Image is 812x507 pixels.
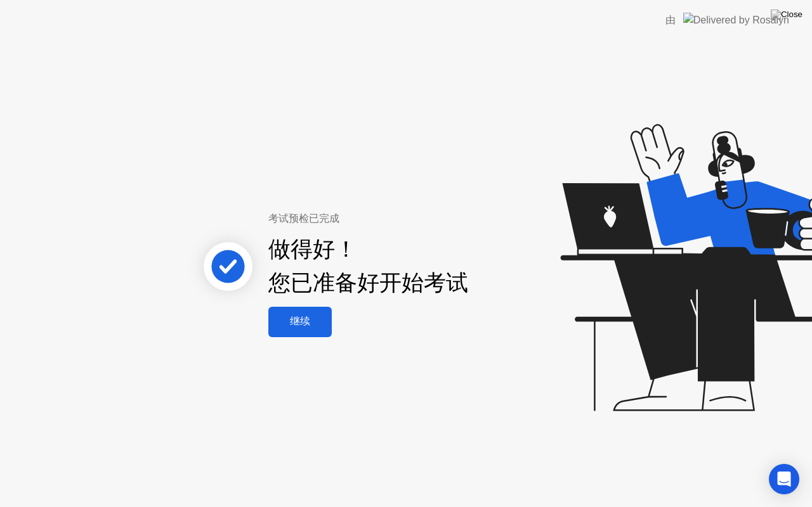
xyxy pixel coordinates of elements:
img: Delivered by Rosalyn [683,13,789,27]
div: 做得好！ 您已准备好开始考试 [268,233,468,300]
img: Close [771,10,802,20]
button: 继续 [268,307,332,337]
div: 由 [665,13,676,28]
div: Open Intercom Messenger [769,464,799,494]
div: 继续 [272,315,328,328]
div: 考试预检已完成 [268,211,530,226]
